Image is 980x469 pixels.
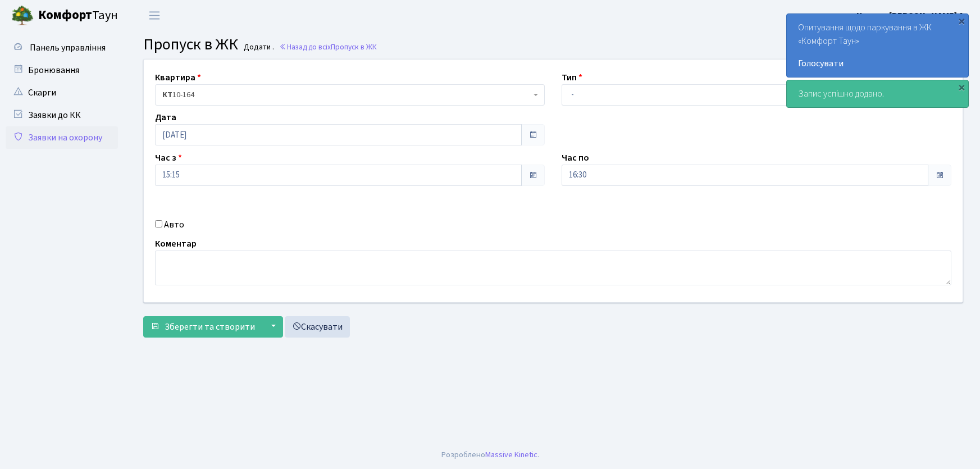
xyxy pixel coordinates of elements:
[241,43,274,52] small: Додати .
[162,89,531,101] span: <b>КТ</b>&nbsp;&nbsp;&nbsp;&nbsp;10-164
[787,14,968,77] div: Опитування щодо паркування в ЖК «Комфорт Таун»
[6,104,118,126] a: Заявки до КК
[6,126,118,149] a: Заявки на охорону
[165,321,255,333] span: Зберегти та створити
[164,218,184,231] label: Авто
[6,81,118,104] a: Скарги
[38,6,118,25] span: Таун
[956,15,967,26] div: ×
[856,9,967,22] a: Цитрус [PERSON_NAME] А.
[285,316,350,338] a: Скасувати
[155,84,545,106] span: <b>КТ</b>&nbsp;&nbsp;&nbsp;&nbsp;10-164
[441,449,539,461] div: Розроблено .
[6,37,118,59] a: Панель управління
[6,59,118,81] a: Бронювання
[562,151,589,165] label: Час по
[331,42,377,52] span: Пропуск в ЖК
[155,111,176,124] label: Дата
[155,237,197,251] label: Коментар
[143,33,238,56] span: Пропуск в ЖК
[279,42,377,52] a: Назад до всіхПропуск в ЖК
[143,316,262,338] button: Зберегти та створити
[140,6,168,25] button: Переключити навігацію
[798,57,957,70] a: Голосувати
[155,71,201,84] label: Квартира
[162,89,172,101] b: КТ
[485,449,537,461] a: Massive Kinetic
[38,6,92,24] b: Комфорт
[30,42,106,54] span: Панель управління
[956,81,967,93] div: ×
[787,80,968,107] div: Запис успішно додано.
[155,151,182,165] label: Час з
[562,71,582,84] label: Тип
[11,4,34,27] img: logo.png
